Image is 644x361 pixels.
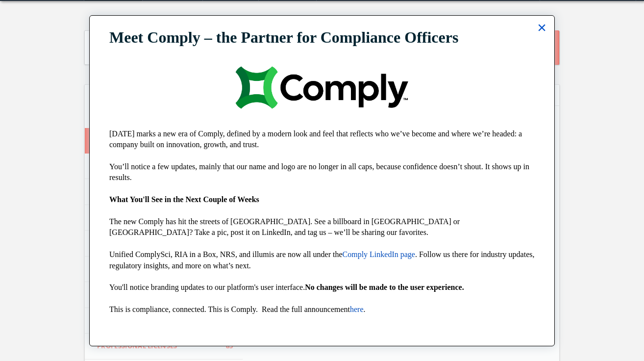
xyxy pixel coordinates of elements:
[109,305,350,313] span: This is compliance, connected. This is Comply. Read the full announcement
[109,250,536,269] span: . Follow us there for industry updates, regulatory insights, and more on what’s next.
[305,283,464,291] strong: No changes will be made to the user experience.
[350,305,364,313] a: here
[109,129,535,151] p: [DATE] marks a new era of Comply, defined by a modern look and feel that reflects who we’ve becom...
[109,161,535,183] p: You’ll notice a few updates, mainly that our name and logo are no longer in all caps, because con...
[109,216,535,238] p: The new Comply has hit the streets of [GEOGRAPHIC_DATA]. See a billboard in [GEOGRAPHIC_DATA] or ...
[109,283,305,291] span: You'll notice branding updates to our platform's user interface.
[109,28,535,47] p: Meet Comply – the Partner for Compliance Officers
[109,195,259,204] strong: What You'll See in the Next Couple of Weeks
[537,20,546,35] button: Close
[343,250,415,258] a: Comply LinkedIn page
[364,305,366,313] span: .
[109,250,343,258] span: Unified ComplySci, RIA in a Box, NRS, and illumis are now all under the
